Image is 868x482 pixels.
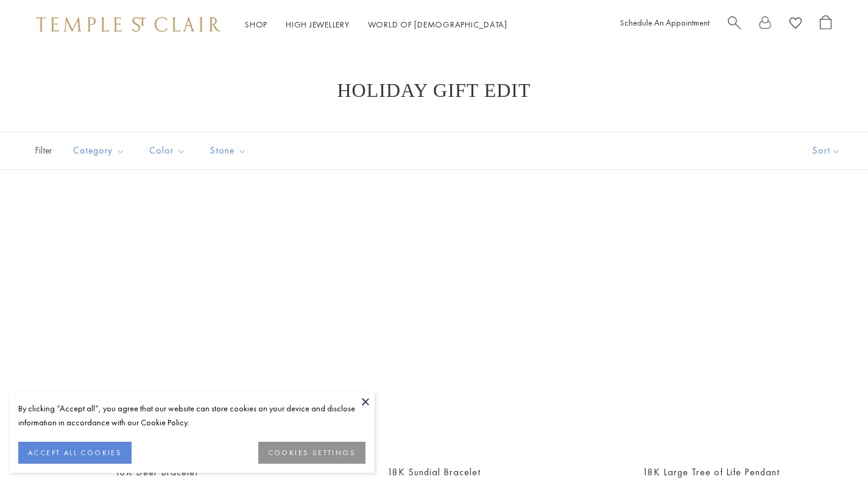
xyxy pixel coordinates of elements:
img: Temple St. Clair [37,17,221,32]
a: Search [728,15,741,34]
a: Open Shopping Bag [820,15,831,34]
a: View Wishlist [789,15,802,34]
button: ACCEPT ALL COOKIES [18,442,132,464]
a: 18K Deer Bracelet [115,466,198,478]
a: 18K Large Tree of Life Pendant [643,466,780,478]
button: Category [64,137,134,165]
a: ShopShop [245,19,267,30]
a: High JewelleryHigh Jewellery [286,19,350,30]
button: Show sort by [785,132,868,169]
span: Category [67,143,134,158]
button: Color [140,137,195,165]
a: 18K Sundial Bracelet [387,466,481,478]
span: Stone [204,143,256,158]
a: 18K Deer Bracelet [30,200,283,453]
a: P31842-PVTREEP31842-PVTREE [585,200,838,453]
button: COOKIES SETTINGS [258,442,365,464]
div: By clicking “Accept all”, you agree that our website can store cookies on your device and disclos... [18,402,365,430]
a: Schedule An Appointment [620,17,710,28]
span: Color [143,143,195,158]
a: 18K Sundial Bracelet18K Sundial Bracelet [308,200,560,453]
button: Stone [201,137,256,165]
nav: Main navigation [245,17,507,32]
h1: Holiday Gift Edit [49,79,819,101]
a: World of [DEMOGRAPHIC_DATA]World of [DEMOGRAPHIC_DATA] [368,19,507,30]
